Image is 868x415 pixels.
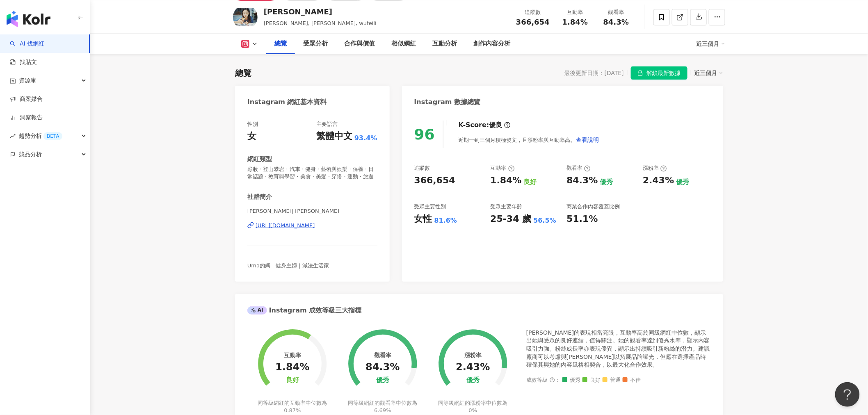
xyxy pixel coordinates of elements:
[391,39,416,49] div: 相似網紅
[414,98,481,107] div: Instagram 數據總覽
[347,399,419,414] div: 同等級網紅的觀看率中位數為
[247,166,377,180] span: 彩妝 · 登山攀岩 · 汽車 · 健身 · 藝術與娛樂 · 保養 · 日常話題 · 教育與學習 · 美食 · 美髮 · 穿搭 · 運動 · 旅遊
[316,121,338,128] div: 主要語言
[247,193,272,201] div: 社群簡介
[437,399,509,414] div: 同等級網紅的漲粉率中位數為
[374,352,391,358] div: 觀看率
[566,213,598,226] div: 51.1%
[643,164,667,172] div: 漲粉率
[646,67,681,80] span: 解鎖最新數據
[414,126,435,143] div: 96
[43,132,62,140] div: BETA
[600,178,613,187] div: 優秀
[564,70,624,76] div: 最後更新日期：[DATE]
[414,203,446,210] div: 受眾主要性別
[490,174,521,187] div: 1.84%
[247,207,377,215] span: [PERSON_NAME]| [PERSON_NAME]
[489,121,503,130] div: 優良
[19,145,42,164] span: 競品分析
[566,203,620,210] div: 商業合作內容覆蓋比例
[284,352,301,358] div: 互動率
[637,70,643,76] span: lock
[303,39,328,49] div: 受眾分析
[603,18,629,26] span: 84.3%
[516,8,550,16] div: 追蹤數
[456,362,490,373] div: 2.43%
[526,377,711,383] div: 成效等級 ：
[601,8,632,16] div: 觀看率
[247,306,361,315] div: Instagram 成效等級三大指標
[10,95,43,103] a: 商案媒合
[275,362,309,373] div: 1.84%
[344,39,375,49] div: 合作與價值
[247,98,327,107] div: Instagram 網紅基本資料
[247,262,329,269] span: Uma的媽｜健身主婦｜減法生活家
[274,39,287,49] div: 總覽
[247,121,258,128] div: 性別
[374,407,391,413] span: 6.69%
[576,137,599,143] span: 查看說明
[414,174,455,187] div: 366,654
[473,39,510,49] div: 創作內容分析
[466,376,480,384] div: 優秀
[376,376,389,384] div: 優秀
[516,18,550,26] span: 366,654
[469,407,477,413] span: 0%
[490,203,522,210] div: 受眾主要年齡
[566,174,598,187] div: 84.3%
[19,127,62,145] span: 趨勢分析
[10,114,43,122] a: 洞察報告
[560,8,591,16] div: 互動率
[19,71,36,90] span: 資源庫
[264,7,377,17] div: [PERSON_NAME]
[835,382,860,407] iframe: Help Scout Beacon - Open
[524,178,537,187] div: 良好
[459,121,511,130] div: K-Score :
[247,130,256,143] div: 女
[459,132,600,148] div: 近期一到三個月積極發文，且漲粉率與互動率高。
[623,377,641,383] span: 不佳
[10,40,44,48] a: searchAI 找網紅
[284,407,301,413] span: 0.87%
[490,164,514,172] div: 互動率
[534,216,557,225] div: 56.5%
[414,164,430,172] div: 追蹤數
[247,155,272,164] div: 網紅類型
[643,174,674,187] div: 2.43%
[286,376,299,384] div: 良好
[562,377,580,383] span: 優秀
[631,66,688,80] button: 解鎖最新數據
[7,11,50,27] img: logo
[566,164,591,172] div: 觀看率
[354,134,377,143] span: 93.4%
[434,216,457,225] div: 81.6%
[526,329,711,369] div: [PERSON_NAME]的表現相當亮眼，互動率高於同級網紅中位數，顯示出她與受眾的良好連結，值得關注。她的觀看率達到優秀水準，顯示內容吸引力強。粉絲成長率亦表現優異，顯示出持續吸引新粉絲的潛力...
[694,68,723,78] div: 近三個月
[264,20,377,26] span: [PERSON_NAME], [PERSON_NAME], wufeili
[247,306,267,315] div: AI
[10,133,16,139] span: rise
[365,362,400,373] div: 84.3%
[10,58,37,66] a: 找貼文
[414,213,432,226] div: 女性
[256,222,315,229] div: [URL][DOMAIN_NAME]
[432,39,457,49] div: 互動分析
[257,399,329,414] div: 同等級網紅的互動率中位數為
[316,130,352,143] div: 繁體中文
[233,5,258,30] img: KOL Avatar
[603,377,621,383] span: 普通
[235,67,251,79] div: 總覽
[562,18,588,26] span: 1.84%
[247,222,377,229] a: [URL][DOMAIN_NAME]
[582,377,601,383] span: 良好
[490,213,531,226] div: 25-34 歲
[697,37,725,50] div: 近三個月
[576,132,600,148] button: 查看說明
[464,352,482,358] div: 漲粉率
[676,178,689,187] div: 優秀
